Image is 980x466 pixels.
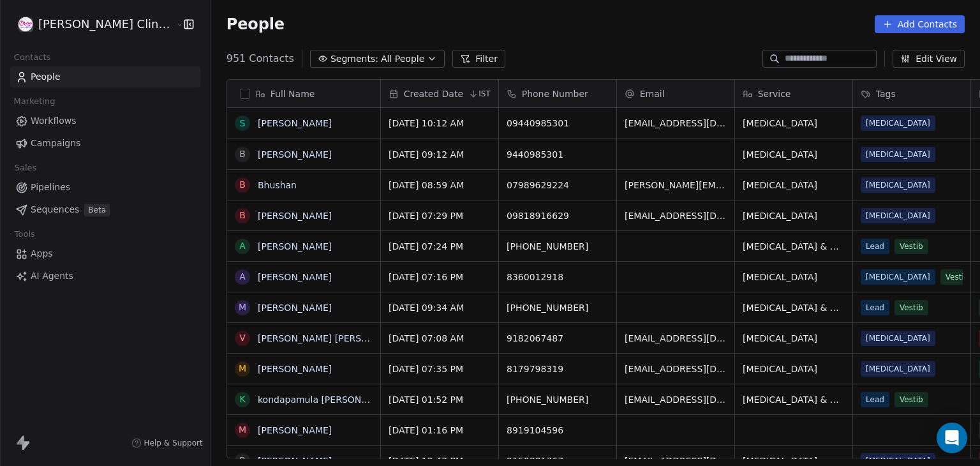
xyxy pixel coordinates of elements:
div: B [239,209,246,222]
span: [EMAIL_ADDRESS][DOMAIN_NAME] [625,209,727,222]
div: grid [227,108,381,459]
div: Tags [853,80,970,107]
span: 9440985301 [507,148,609,161]
span: [MEDICAL_DATA] [861,208,935,223]
a: Apps [10,243,200,264]
a: [PERSON_NAME] [258,425,332,435]
span: [MEDICAL_DATA] [861,147,935,162]
a: People [10,66,200,87]
span: Full Name [271,87,315,100]
span: 9182067487 [507,332,609,345]
span: [PERSON_NAME] Clinic External [38,16,173,33]
div: Created DateIST [381,80,498,107]
span: [DATE] 09:34 AM [389,301,491,314]
span: [EMAIL_ADDRESS][DOMAIN_NAME] [625,332,727,345]
span: IST [479,89,491,99]
span: 07989629224 [507,179,609,192]
span: Tools [9,225,40,244]
span: [DATE] 07:29 PM [389,209,491,222]
span: [DATE] 07:08 AM [389,332,491,345]
span: 8179798319 [507,363,609,375]
button: [PERSON_NAME] Clinic External [15,13,167,35]
span: Lead [861,239,889,254]
span: Help & Support [144,438,203,448]
span: Campaigns [31,137,80,150]
span: [MEDICAL_DATA] & Dizziness [743,301,845,314]
span: [DATE] 07:16 PM [389,271,491,283]
span: Workflows [31,114,77,128]
a: Workflows [10,110,200,132]
a: [PERSON_NAME] [258,456,332,466]
span: Email [640,87,665,100]
span: 8919104596 [507,424,609,437]
a: [PERSON_NAME] [PERSON_NAME] [258,333,409,343]
a: Help & Support [131,438,203,448]
span: [MEDICAL_DATA] [861,331,935,346]
span: Vestib [895,300,928,315]
span: [MEDICAL_DATA] [743,179,845,192]
a: [PERSON_NAME] [258,118,332,128]
span: [MEDICAL_DATA] [861,116,935,131]
span: [MEDICAL_DATA] [743,148,845,161]
span: Beta [84,204,110,216]
a: AI Agents [10,266,200,287]
span: [MEDICAL_DATA] [861,269,935,285]
span: [MEDICAL_DATA] [743,209,845,222]
span: [DATE] 09:12 AM [389,148,491,161]
span: [EMAIL_ADDRESS][DOMAIN_NAME] [625,393,727,406]
span: 951 Contacts [226,51,294,66]
span: [MEDICAL_DATA] [861,361,935,377]
span: Vestib [895,239,928,254]
span: [DATE] 10:12 AM [389,117,491,130]
div: A [239,270,246,283]
span: [DATE] 08:59 AM [389,179,491,192]
a: [PERSON_NAME] [258,364,332,374]
a: [PERSON_NAME] [258,303,332,313]
span: People [31,70,61,84]
span: [PHONE_NUMBER] [507,301,609,314]
span: [MEDICAL_DATA] [743,117,845,130]
a: [PERSON_NAME] [258,272,332,282]
a: kondapamula [PERSON_NAME] [258,395,396,405]
span: [PERSON_NAME][EMAIL_ADDRESS][DOMAIN_NAME] [625,179,727,192]
div: Open Intercom Messenger [937,423,967,453]
span: [DATE] 07:35 PM [389,363,491,375]
span: [DATE] 01:16 PM [389,424,491,437]
a: Bhushan [258,180,297,190]
span: [EMAIL_ADDRESS][DOMAIN_NAME] [625,117,727,130]
span: [DATE] 07:24 PM [389,240,491,253]
span: Segments: [330,52,378,66]
span: Created Date [404,87,463,100]
span: [DATE] 01:52 PM [389,393,491,406]
div: Phone Number [499,80,616,107]
div: Full Name [227,80,380,107]
div: M [239,423,246,437]
div: B [239,178,246,192]
span: [MEDICAL_DATA] & Dizziness [743,240,845,253]
button: Filter [452,50,505,68]
span: Vestib [940,269,974,285]
div: k [239,393,245,406]
button: Add Contacts [875,15,965,33]
div: M [239,362,246,375]
a: Campaigns [10,133,200,154]
span: Tags [876,87,896,100]
div: A [239,239,246,253]
button: Edit View [893,50,965,68]
a: Pipelines [10,177,200,198]
span: Pipelines [31,181,70,194]
span: 09818916629 [507,209,609,222]
span: [PHONE_NUMBER] [507,393,609,406]
span: Marketing [8,92,61,111]
a: [PERSON_NAME] [258,241,332,252]
span: Sales [9,158,42,177]
div: M [239,301,246,314]
a: SequencesBeta [10,199,200,220]
span: Phone Number [522,87,588,100]
span: [MEDICAL_DATA] [743,271,845,283]
span: [MEDICAL_DATA] [743,363,845,375]
span: [PHONE_NUMBER] [507,240,609,253]
span: [MEDICAL_DATA] & Dizziness [743,393,845,406]
span: Vestib [895,392,928,407]
span: Service [758,87,791,100]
